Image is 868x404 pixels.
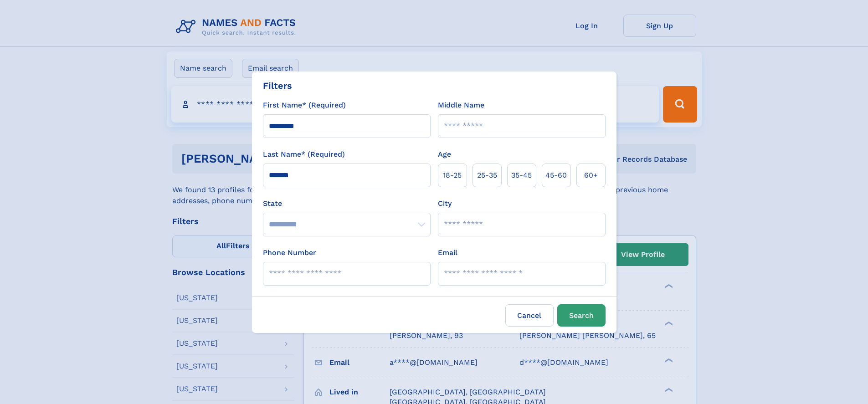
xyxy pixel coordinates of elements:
span: 25‑35 [477,170,497,181]
label: Phone Number [263,247,316,258]
div: Filters [263,79,292,92]
span: 35‑45 [511,170,532,181]
label: City [438,198,452,209]
span: 60+ [584,170,598,181]
label: State [263,198,431,209]
span: 18‑25 [443,170,462,181]
label: Cancel [505,304,554,327]
span: 45‑60 [545,170,567,181]
button: Search [557,304,606,327]
label: Middle Name [438,100,484,111]
label: Email [438,247,457,258]
label: First Name* (Required) [263,100,346,111]
label: Age [438,149,451,160]
label: Last Name* (Required) [263,149,345,160]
